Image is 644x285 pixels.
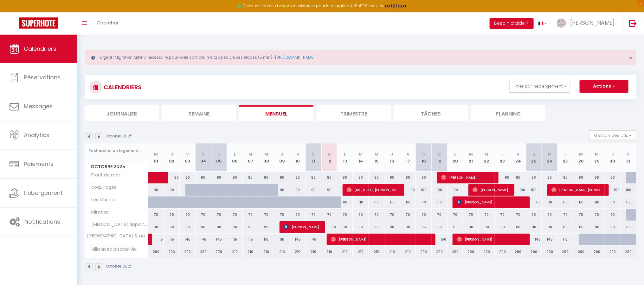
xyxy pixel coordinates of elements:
[629,55,632,61] button: Close
[627,151,630,157] abbr: V
[180,143,196,172] th: 03
[510,143,526,172] th: 24
[24,45,56,53] span: Calendriers
[227,209,243,221] div: 70
[154,151,158,157] abbr: M
[353,143,369,172] th: 14
[321,246,337,258] div: 210
[164,246,180,258] div: 290
[384,246,400,258] div: 210
[432,196,448,208] div: 110
[580,80,628,93] button: Actions
[432,246,448,258] div: 290
[416,172,432,183] div: 80
[454,151,456,157] abbr: L
[448,184,463,196] div: 100
[227,246,243,258] div: 210
[353,172,369,183] div: 80
[202,151,205,157] abbr: S
[621,221,636,233] div: 110
[258,209,274,221] div: 70
[88,145,145,156] input: Rechercher un logement...
[196,234,211,245] div: 145
[284,221,321,233] span: [PERSON_NAME]
[510,172,526,183] div: 80
[589,221,605,233] div: 110
[243,221,259,233] div: 90
[306,143,321,172] th: 11
[552,12,622,35] a: ... [PERSON_NAME]
[517,151,520,157] abbr: V
[526,184,542,196] div: 100
[542,172,558,183] div: 80
[432,234,448,245] div: 150
[605,221,621,233] div: 110
[274,172,290,183] div: 80
[469,151,473,157] abbr: M
[369,246,384,258] div: 210
[86,246,139,253] span: Villa avec piscine Vic
[416,143,432,172] th: 18
[495,143,511,172] th: 23
[457,196,526,208] span: [PERSON_NAME]
[164,234,180,245] div: 115
[557,221,573,233] div: 110
[490,18,534,29] button: Besoin d'aide ?
[589,143,605,172] th: 29
[526,172,542,183] div: 80
[495,246,511,258] div: 290
[211,172,227,183] div: 80
[416,209,432,221] div: 70
[85,162,148,171] span: Octobre 2025
[479,246,495,258] div: 290
[148,143,164,172] th: 01
[86,234,149,238] span: [GEOGRAPHIC_DATA] & nature en famille, 8 pers, parking
[317,105,391,121] li: Trimestre
[243,234,259,245] div: 115
[394,105,468,121] li: Tâches
[501,151,504,157] abbr: J
[542,234,558,245] div: 145
[510,184,526,196] div: 100
[532,151,535,157] abbr: S
[432,209,448,221] div: 70
[400,209,416,221] div: 70
[148,209,164,221] div: 70
[416,246,432,258] div: 290
[290,209,306,221] div: 70
[196,209,211,221] div: 70
[86,184,118,191] span: coquillages
[106,263,132,269] p: Octobre 2025
[281,151,283,157] abbr: J
[243,172,259,183] div: 80
[290,246,306,258] div: 210
[258,143,274,172] th: 08
[258,234,274,245] div: 115
[526,246,542,258] div: 290
[391,151,394,157] abbr: J
[557,209,573,221] div: 70
[180,234,196,245] div: 145
[211,246,227,258] div: 270
[234,151,236,157] abbr: L
[510,221,526,233] div: 110
[551,184,604,196] span: [PERSON_NAME] [PERSON_NAME]
[321,143,337,172] th: 12
[359,151,363,157] abbr: M
[384,143,400,172] th: 16
[337,246,353,258] div: 210
[274,209,290,221] div: 70
[306,234,321,245] div: 145
[369,143,384,172] th: 15
[148,246,164,258] div: 290
[400,196,416,208] div: 110
[564,151,566,157] abbr: L
[595,151,599,157] abbr: M
[570,19,615,27] span: [PERSON_NAME]
[24,160,54,168] span: Paiements
[384,172,400,183] div: 80
[217,151,221,157] abbr: D
[306,246,321,258] div: 210
[473,184,510,196] span: [PERSON_NAME]
[605,246,621,258] div: 290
